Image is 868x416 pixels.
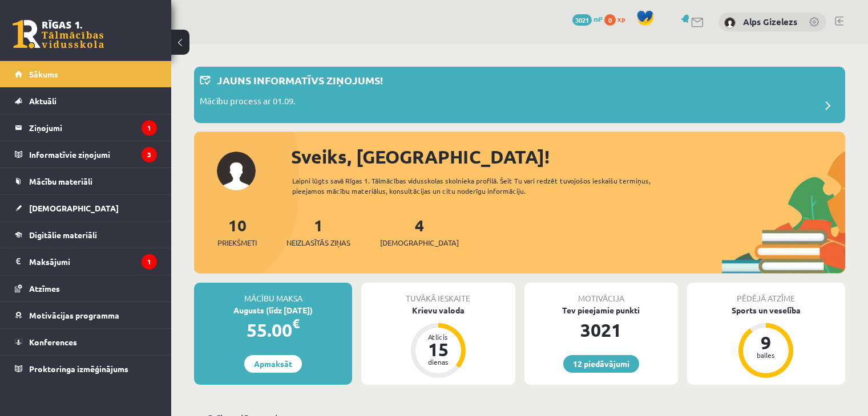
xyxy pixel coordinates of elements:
[15,168,157,194] a: Mācību materiāli
[200,95,296,111] p: Mācību process ar 01.09.
[15,61,157,87] a: Sākums
[194,283,352,304] div: Mācību maksa
[15,115,157,141] a: Ziņojumi1
[421,333,455,340] div: Atlicis
[29,364,128,374] span: Proktoringa izmēģinājums
[524,283,678,304] div: Motivācija
[200,72,839,117] a: Jauns informatīvs ziņojums! Mācību process ar 01.09.
[217,237,257,248] span: Priekšmeti
[29,203,119,213] span: [DEMOGRAPHIC_DATA]
[743,16,797,27] a: Alps Gizelezs
[15,275,157,301] a: Atzīmes
[724,17,736,28] img: Alps Gizelezs
[749,352,783,358] div: balles
[524,316,678,344] div: 3021
[15,222,157,248] a: Digitālie materiāli
[29,69,58,79] span: Sākums
[292,176,683,196] div: Laipni lūgts savā Rīgas 1. Tālmācības vidusskolas skolnieka profilā. Šeit Tu vari redzēt tuvojošo...
[244,355,302,373] a: Apmaksāt
[572,14,603,23] a: 3021 mP
[604,14,616,26] span: 0
[194,304,352,316] div: Augusts (līdz [DATE])
[749,333,783,352] div: 9
[286,215,350,248] a: 1Neizlasītās ziņas
[29,96,56,106] span: Aktuāli
[15,302,157,328] a: Motivācijas programma
[421,358,455,365] div: dienas
[217,215,257,248] a: 10Priekšmeti
[29,283,60,293] span: Atzīmes
[29,248,157,275] legend: Maksājumi
[15,248,157,275] a: Maksājumi1
[15,141,157,168] a: Informatīvie ziņojumi3
[361,304,515,380] a: Krievu valoda Atlicis 15 dienas
[361,283,515,304] div: Tuvākā ieskaite
[29,337,77,347] span: Konferences
[687,304,845,380] a: Sports un veselība 9 balles
[29,310,119,320] span: Motivācijas programma
[291,143,845,170] div: Sveiks, [GEOGRAPHIC_DATA]!
[687,304,845,316] div: Sports un veselība
[13,20,104,48] a: Rīgas 1. Tālmācības vidusskola
[380,215,459,248] a: 4[DEMOGRAPHIC_DATA]
[142,147,157,162] i: 3
[15,329,157,355] a: Konferences
[194,316,352,344] div: 55.00
[594,14,603,23] span: mP
[524,304,678,316] div: Tev pieejamie punkti
[29,115,157,141] legend: Ziņojumi
[604,14,631,23] a: 0 xp
[29,230,97,240] span: Digitālie materiāli
[292,315,300,332] span: €
[687,283,845,304] div: Pēdējā atzīme
[15,356,157,382] a: Proktoringa izmēģinājums
[29,176,92,186] span: Mācību materiāli
[286,237,350,248] span: Neizlasītās ziņas
[15,195,157,221] a: [DEMOGRAPHIC_DATA]
[142,120,157,136] i: 1
[572,14,592,26] span: 3021
[142,254,157,270] i: 1
[380,237,459,248] span: [DEMOGRAPHIC_DATA]
[361,304,515,316] div: Krievu valoda
[217,72,383,88] p: Jauns informatīvs ziņojums!
[421,340,455,358] div: 15
[563,355,639,373] a: 12 piedāvājumi
[29,141,157,168] legend: Informatīvie ziņojumi
[15,88,157,114] a: Aktuāli
[617,14,625,23] span: xp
